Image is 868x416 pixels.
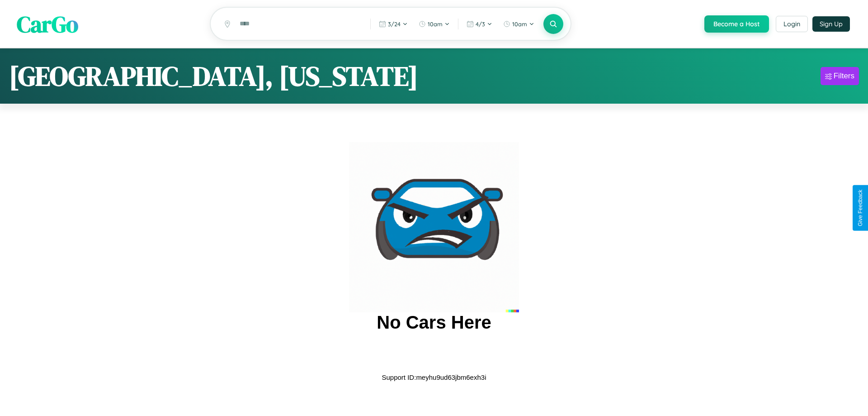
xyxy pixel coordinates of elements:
p: Support ID: meyhu9ud63jbm6exh3i [382,371,486,383]
span: 3 / 24 [388,20,401,28]
button: Filters [821,67,859,85]
button: Become a Host [704,15,769,33]
img: car [349,142,519,312]
div: Give Feedback [857,190,863,226]
button: 3/24 [374,17,412,31]
button: Login [776,16,808,32]
button: Sign Up [812,16,850,32]
h1: [GEOGRAPHIC_DATA], [US_STATE] [9,57,418,95]
button: 4/3 [462,17,497,31]
span: 4 / 3 [476,20,485,28]
button: 10am [414,17,454,31]
h2: No Cars Here [377,312,491,333]
span: 10am [428,20,443,28]
span: 10am [512,20,527,28]
span: CarGo [17,8,78,39]
div: Filters [834,72,854,81]
button: 10am [499,17,539,31]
